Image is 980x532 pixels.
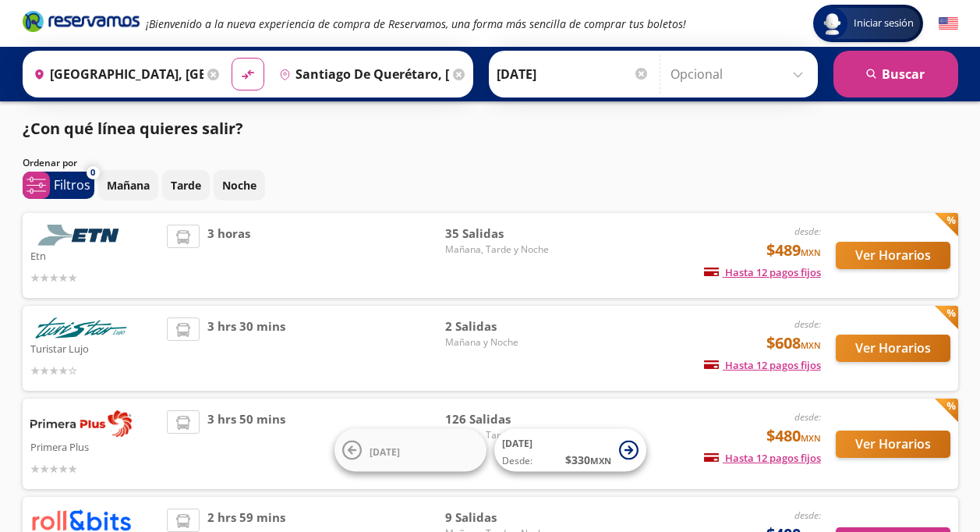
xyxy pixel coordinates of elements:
[23,172,94,199] button: 0Filtros
[833,51,958,98] button: Buscar
[794,509,821,522] em: desde:
[502,454,532,468] span: Desde:
[146,16,686,31] em: ¡Bienvenido a la nueva experiencia de compra de Reservamos, una forma más sencilla de comprar tus...
[30,317,132,339] img: Turistar Lujo
[214,170,265,200] button: Noche
[801,246,821,258] small: MXN
[836,242,950,269] button: Ver Horarios
[670,55,810,94] input: Opcional
[23,9,140,37] a: Brand Logo
[939,14,958,34] button: English
[222,177,256,193] p: Noche
[30,225,132,246] img: Etn
[704,265,821,279] span: Hasta 12 pagos fijos
[334,429,486,472] button: [DATE]
[30,246,160,264] p: Etn
[30,339,160,357] p: Turistar Lujo
[794,317,821,331] em: desde:
[801,339,821,351] small: MXN
[445,335,554,349] span: Mañana y Noche
[847,16,920,31] span: Iniciar sesión
[54,176,90,194] p: Filtros
[27,55,203,94] input: Buscar Origen
[23,117,243,140] p: ¿Con qué línea quieres salir?
[273,55,449,94] input: Buscar Destino
[766,424,821,448] span: $480
[23,9,140,33] i: Brand Logo
[107,177,150,193] p: Mañana
[704,451,821,465] span: Hasta 12 pagos fijos
[565,452,611,468] span: $ 330
[794,410,821,424] em: desde:
[836,335,950,362] button: Ver Horarios
[445,225,554,243] span: 35 Salidas
[497,55,649,94] input: Elegir Fecha
[766,239,821,262] span: $489
[207,410,285,477] span: 3 hrs 50 mins
[98,170,158,200] button: Mañana
[30,410,132,437] img: Primera Plus
[23,156,77,170] p: Ordenar por
[794,225,821,238] em: desde:
[445,317,554,335] span: 2 Salidas
[171,177,201,193] p: Tarde
[90,166,95,179] span: 0
[30,437,160,456] p: Primera Plus
[445,509,554,527] span: 9 Salidas
[445,243,554,257] span: Mañana, Tarde y Noche
[502,437,532,450] span: [DATE]
[766,332,821,355] span: $608
[162,170,210,200] button: Tarde
[30,509,132,531] img: Roll & Bits
[590,455,611,466] small: MXN
[207,225,250,286] span: 3 horas
[801,432,821,444] small: MXN
[207,317,285,379] span: 3 hrs 30 mins
[445,410,554,428] span: 126 Salidas
[370,445,400,458] span: [DATE]
[704,358,821,372] span: Hasta 12 pagos fijos
[836,431,950,458] button: Ver Horarios
[494,429,646,472] button: [DATE]Desde:$330MXN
